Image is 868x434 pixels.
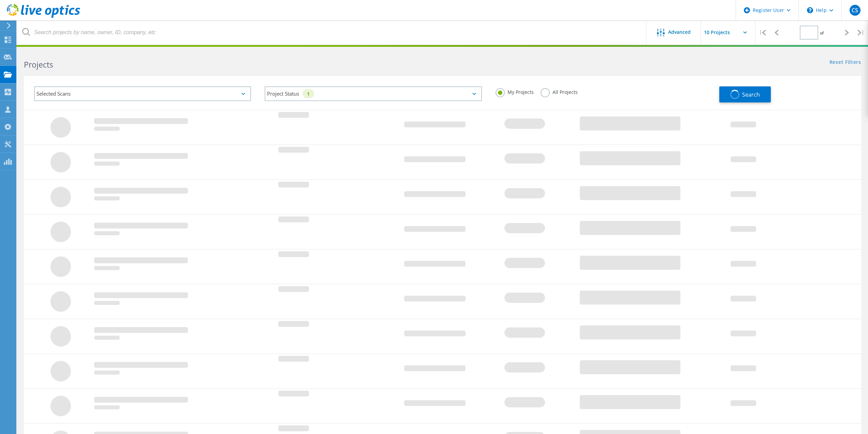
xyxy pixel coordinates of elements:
b: Projects [24,59,53,70]
label: All Projects [541,88,578,95]
a: Live Optics Dashboard [7,14,80,19]
label: My Projects [496,88,534,95]
button: Search [719,86,771,102]
span: of [820,30,824,36]
a: Reset Filters [829,60,861,66]
input: Search projects by name, owner, ID, company, etc [17,20,647,44]
div: Selected Scans [34,86,251,101]
div: 1 [303,89,314,98]
div: Project Status [265,86,482,101]
span: Advanced [668,30,691,34]
svg: \n [807,7,813,13]
div: | [854,20,868,45]
div: | [755,20,769,45]
span: Search [742,91,760,98]
span: CS [852,8,858,13]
